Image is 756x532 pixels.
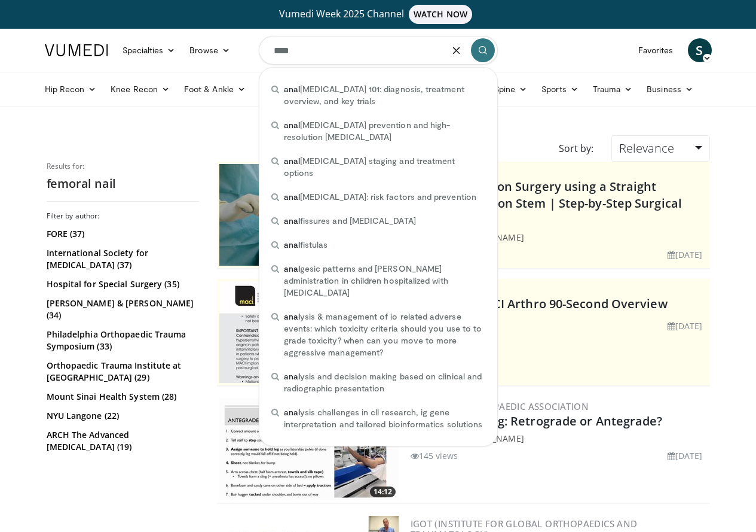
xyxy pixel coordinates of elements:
[284,370,485,394] span: ysis and decision making based on clinical and radiographic presentation
[219,164,399,266] img: 4275ad52-8fa6-4779-9598-00e5d5b95857.300x170_q85_crop-smart_upscale.jpg
[550,135,602,162] div: Sort by:
[47,228,196,240] a: FORE (37)
[284,83,485,107] span: [MEDICAL_DATA] 101: diagnosis, treatment overview, and key trials
[47,176,199,191] h2: femoral nail
[411,449,458,462] li: 145 views
[284,84,300,94] span: anal
[219,164,399,266] a: 13:43
[219,399,399,500] img: 9ee18515-a9fc-4992-8b73-714d080ea5e1.300x170_q85_crop-smart_upscale.jpg
[253,77,330,101] a: Hand & Wrist
[411,432,708,445] div: FEATURING
[284,191,300,202] span: anal
[47,297,196,321] a: [PERSON_NAME] & [PERSON_NAME] (34)
[411,296,668,312] a: What is it? MACI Arthro 90-Second Overview
[284,263,485,299] span: gesic patterns and [PERSON_NAME] administration in children hospitalized with [MEDICAL_DATA]
[177,77,253,101] a: Foot & Ankle
[409,5,472,24] span: WATCH NOW
[631,38,681,62] a: Favorites
[586,77,640,101] a: Trauma
[284,155,485,179] span: [MEDICAL_DATA] staging and treatment options
[534,77,586,101] a: Sports
[47,211,199,221] h3: Filter by author:
[47,429,196,453] a: ARCH The Advanced [MEDICAL_DATA] (19)
[115,38,183,62] a: Specialties
[219,281,399,383] img: aa6cc8ed-3dbf-4b6a-8d82-4a06f68b6688.300x170_q85_crop-smart_upscale.jpg
[284,407,300,417] span: anal
[411,178,682,228] a: Femoral Revision Surgery using a Straight Modular Revision Stem | Step-by-Step Surgical Technique
[284,371,300,381] span: anal
[259,36,498,65] input: Search topics, interventions
[619,140,674,156] span: Relevance
[611,135,709,162] a: Relevance
[284,239,328,251] span: fistulas
[487,77,534,101] a: Spine
[47,391,196,403] a: Mount Sinai Health System (28)
[284,311,485,358] span: ysis & management of io related adverse events: which toxicity criteria should you use to to grad...
[370,487,396,497] span: 14:12
[47,329,196,352] a: Philadelphia Orthopaedic Trauma Symposium (33)
[47,247,196,271] a: International Society for [MEDICAL_DATA] (37)
[47,410,196,422] a: NYU Langone (22)
[182,38,237,62] a: Browse
[411,400,589,412] a: [US_STATE] Orthopaedic Association
[284,215,300,226] span: anal
[668,449,703,462] li: [DATE]
[284,119,485,143] span: [MEDICAL_DATA] prevention and high-resolution [MEDICAL_DATA]
[284,215,416,227] span: fissures and [MEDICAL_DATA]
[284,239,300,250] span: anal
[639,77,700,101] a: Business
[47,5,710,24] a: Vumedi Week 2025 ChannelWATCH NOW
[284,263,300,273] span: anal
[38,77,104,101] a: Hip Recon
[47,162,199,171] p: Results for:
[668,248,703,261] li: [DATE]
[284,191,476,203] span: [MEDICAL_DATA]: risk factors and prevention
[47,278,196,290] a: Hospital for Special Surgery (35)
[284,156,300,166] span: anal
[411,413,663,429] a: Femoral Nailing: Retrograde or Antegrade?
[219,399,399,500] a: 14:12
[284,406,485,430] span: ysis challenges in cll research, ig gene interpretation and tailored bioinformatics solutions
[284,120,300,130] span: anal
[668,320,703,332] li: [DATE]
[411,231,708,244] div: FEATURING
[45,44,108,56] img: VuMedi Logo
[219,281,399,383] a: 06:04
[284,311,300,321] span: anal
[103,77,177,101] a: Knee Recon
[688,38,712,62] a: S
[47,360,196,384] a: Orthopaedic Trauma Institute at [GEOGRAPHIC_DATA] (29)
